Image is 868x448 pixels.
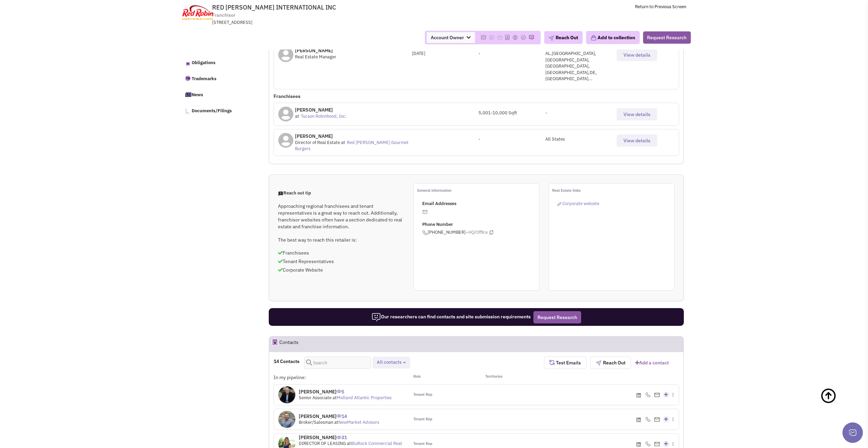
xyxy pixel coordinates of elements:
button: Request Research [533,311,581,323]
p: [PERSON_NAME] [295,106,349,113]
span: Broker/Salesman [299,419,333,425]
div: Role [409,374,476,381]
button: Reach Out [544,31,583,44]
div: 5,001-10,000 Sqft [479,110,545,116]
span: View details [623,111,650,117]
a: Return to Previous Screen [635,4,686,10]
p: Approaching regional franchisees and tenant representatives is a great way to reach out. Addition... [278,203,404,230]
p: Phone Number [422,221,539,228]
a: Tucson Robinhood, Inc. [301,113,347,119]
img: Please add to your accounts [529,35,534,40]
p: Franchisees [278,249,404,256]
img: ndrV5GG6zE2KieTC_eGkxw.jpg [278,411,295,428]
div: - [479,136,545,143]
img: icon-phone.png [645,417,651,422]
img: icon-UserInteraction.png [337,436,341,439]
img: mqBD1hjStUSY6JAqXVKRMw.jpg [278,386,295,403]
p: Tenant Representatives [278,258,404,265]
p: Corporate Website [278,266,404,273]
span: View details [623,138,650,144]
img: Please add to your accounts [489,35,494,40]
span: –HQ/Office [466,229,488,236]
span: View details [623,52,650,58]
p: [PERSON_NAME] [295,133,412,140]
button: View details [617,108,657,120]
img: plane.png [548,35,554,41]
span: 14 [337,408,347,419]
button: All contacts [375,359,408,366]
p: The best way to reach this retailer is: [278,236,404,243]
div: - [545,110,612,116]
img: icon-email-active-16.png [422,209,428,215]
a: Red [PERSON_NAME] Gourmet Burgers [295,140,409,152]
a: News [180,87,255,102]
a: Trademarks [180,71,255,86]
p: Real Estate links [552,187,674,194]
span: [PHONE_NUMBER] [422,229,539,236]
h4: [PERSON_NAME] [299,434,404,440]
img: Email%20Icon.png [654,417,660,422]
span: Our researchers can find contacts and site submission requirements [371,314,531,320]
span: at [295,113,299,119]
img: icon-phone.png [645,441,651,447]
span: Real Estate Manager [295,54,336,60]
p: [PERSON_NAME] [295,47,336,54]
img: reachlinkicon.png [557,202,561,206]
img: icon-researcher-20.png [371,313,381,322]
a: Add a contact [635,359,669,366]
p: General information [417,187,539,194]
img: icon-phone.png [422,230,428,235]
span: Franchisor [212,12,235,19]
h2: Contacts [279,336,298,351]
h4: [PERSON_NAME] [299,413,379,419]
img: Email%20Icon.png [654,393,660,397]
span: Corporate website [562,201,599,206]
img: icon-phone.png [645,392,651,398]
button: Request Research [643,31,691,44]
p: Franchisees [274,93,679,100]
button: Test Emails [544,357,586,369]
img: Please add to your accounts [520,35,526,40]
span: Test Emails [555,360,581,366]
span: Director of Real Estate [295,140,340,145]
img: icon-UserInteraction.png [337,414,341,418]
span: at [334,419,379,425]
button: Reach Out [590,357,631,369]
div: In my pipeline: [274,374,409,381]
img: Please add to your accounts [512,35,518,40]
p: Email Addresses [422,201,539,207]
div: [DATE] [412,50,479,57]
button: Add to collection [586,31,639,44]
a: Obligations [180,55,255,70]
button: View details [617,134,657,147]
img: Please add to your accounts [497,35,502,40]
h4: [PERSON_NAME] [299,389,392,395]
span: Tenant Rep [413,441,432,447]
span: Senior Associate [299,395,332,401]
p: All States [545,136,612,143]
a: NewMarket Advisors [338,419,379,425]
div: [STREET_ADDRESS] [212,19,390,26]
input: Search [304,357,371,369]
span: Tenant Rep [413,392,432,398]
span: 31 [337,429,347,440]
div: AL,[GEOGRAPHIC_DATA],[GEOGRAPHIC_DATA],[GEOGRAPHIC_DATA],[GEOGRAPHIC_DATA],DE,[GEOGRAPHIC_DATA]... [545,50,612,82]
span: Reach out tip [278,190,311,196]
span: at [341,140,345,145]
img: icon-collection-lavender.png [590,35,597,41]
span: DIRECTOR OF LEASING [299,440,346,446]
a: Midland Atlantic Properties [337,395,392,401]
img: plane.png [596,360,601,366]
span: Tenant Rep [413,417,432,422]
img: www.redrobin.com [182,4,213,21]
span: Account Owner [427,32,475,43]
div: Territories [476,374,544,381]
button: View details [617,49,657,61]
a: Corporate website [557,201,599,206]
a: Documents/Filings [180,103,255,118]
h4: 14 Contacts [274,358,299,364]
img: Email%20Icon.png [654,442,660,446]
span: at [333,395,392,401]
span: 5 [337,384,344,395]
div: - [479,50,545,57]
